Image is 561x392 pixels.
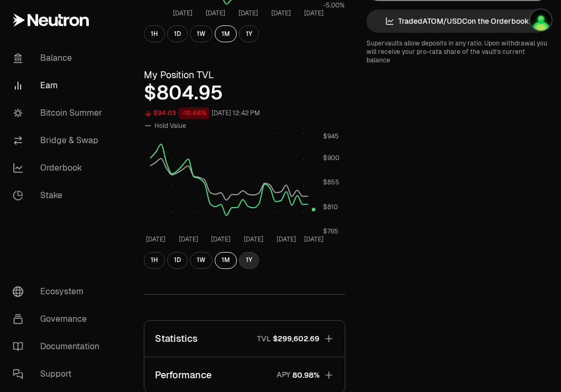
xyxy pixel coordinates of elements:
tspan: -5.00% [323,1,345,10]
button: 1W [190,252,213,269]
button: 1M [215,25,237,42]
button: 1H [144,252,165,269]
tspan: $900 [323,154,339,162]
div: [DATE] 12:42 PM [211,107,260,119]
h3: My Position TVL [144,68,345,82]
div: $804.95 [144,82,345,104]
a: Support [4,360,114,388]
button: 1W [190,25,213,42]
tspan: [DATE] [304,9,324,17]
button: 1D [167,25,188,42]
tspan: [DATE] [304,235,324,244]
p: Supervaults allow deposits in any ratio. Upon withdrawal you will receive your pro-rata share of ... [366,39,548,64]
button: 1M [215,252,237,269]
tspan: [DATE] [146,235,165,244]
a: Orderbook [4,154,114,182]
div: -10.46% [178,107,209,119]
tspan: [DATE] [173,9,192,17]
p: Statistics [155,331,198,346]
p: APY [277,369,290,380]
a: TradedATOM/USDCon the Orderbook [366,10,548,33]
a: Bitcoin Summer [4,99,114,127]
a: Governance [4,305,114,333]
span: $299,602.69 [273,333,319,344]
div: $94.03 [153,107,176,119]
tspan: [DATE] [206,9,225,17]
tspan: $810 [323,203,338,211]
a: Ecosystem [4,278,114,305]
tspan: $855 [323,179,339,187]
tspan: [DATE] [179,235,198,244]
tspan: $945 [323,132,339,141]
a: Balance [4,44,114,72]
p: Performance [155,368,211,382]
tspan: $765 [323,228,338,236]
a: Documentation [4,333,114,360]
img: Atom Staking [530,10,551,31]
button: 1D [167,252,188,269]
a: Earn [4,72,114,99]
tspan: [DATE] [244,235,263,244]
button: 1Y [239,252,259,269]
tspan: [DATE] [211,235,231,244]
a: Stake [4,182,114,209]
tspan: [DATE] [238,9,258,17]
tspan: [DATE] [277,235,296,244]
span: Hold Value [154,122,186,130]
button: StatisticsTVL$299,602.69 [144,321,345,357]
tspan: [DATE] [271,9,291,17]
a: Bridge & Swap [4,127,114,154]
p: TVL [257,333,271,344]
button: 1H [144,25,165,42]
button: 1Y [239,25,259,42]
